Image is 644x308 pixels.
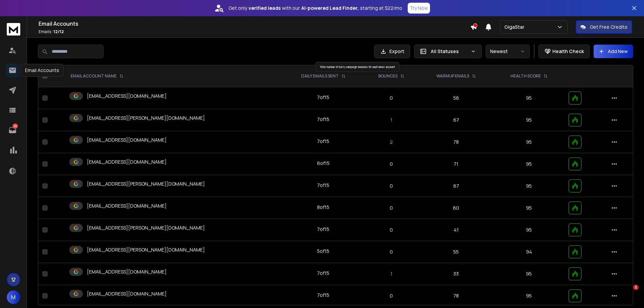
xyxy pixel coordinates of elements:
[419,219,494,241] td: 41
[368,227,415,233] p: 0
[301,73,339,79] p: DAILY EMAILS SENT
[13,123,18,129] p: 63
[368,183,415,189] p: 0
[87,93,167,99] p: [EMAIL_ADDRESS][DOMAIN_NAME]
[576,20,632,34] button: Get Free Credits
[317,182,329,189] div: 7 of 15
[633,285,639,290] span: 1
[419,197,494,219] td: 60
[552,48,584,55] p: Health Check
[504,24,527,30] p: GigaStar
[53,29,64,34] span: 12 / 12
[317,204,329,211] div: 8 of 15
[619,285,636,301] iframe: Intercom live chat
[87,115,205,121] p: [EMAIL_ADDRESS][PERSON_NAME][DOMAIN_NAME]
[510,73,541,79] p: HEALTH SCORE
[87,203,167,209] p: [EMAIL_ADDRESS][DOMAIN_NAME]
[87,246,205,253] p: [EMAIL_ADDRESS][PERSON_NAME][DOMAIN_NAME]
[419,175,494,197] td: 67
[494,263,565,285] td: 95
[419,153,494,175] td: 71
[368,161,415,167] p: 0
[378,73,398,79] p: BOUNCES
[494,131,565,153] td: 95
[248,5,281,11] strong: verified leads
[368,139,415,145] p: 2
[494,87,565,109] td: 95
[368,205,415,211] p: 0
[494,197,565,219] td: 95
[87,159,167,165] p: [EMAIL_ADDRESS][DOMAIN_NAME]
[368,292,415,299] p: 0
[87,224,205,231] p: [EMAIL_ADDRESS][PERSON_NAME][DOMAIN_NAME]
[431,48,468,55] p: All Statuses
[539,45,590,58] button: Health Check
[317,270,329,277] div: 7 of 15
[368,95,415,101] p: 0
[494,241,565,263] td: 94
[317,138,329,145] div: 7 of 15
[410,5,428,11] p: Try Now
[494,109,565,131] td: 95
[436,73,469,79] p: WARMUP EMAILS
[594,45,633,58] button: Add New
[87,290,167,297] p: [EMAIL_ADDRESS][DOMAIN_NAME]
[494,153,565,175] td: 95
[87,268,167,275] p: [EMAIL_ADDRESS][DOMAIN_NAME]
[39,20,470,28] h1: Email Accounts
[229,5,402,11] p: Get only with our starting at $22/mo
[39,29,470,34] p: Emails :
[317,116,329,123] div: 7 of 15
[419,241,494,263] td: 55
[419,87,494,109] td: 56
[317,226,329,233] div: 7 of 15
[408,3,430,14] button: Try Now
[87,137,167,143] p: [EMAIL_ADDRESS][DOMAIN_NAME]
[368,117,415,123] p: 1
[368,248,415,255] p: 0
[419,109,494,131] td: 67
[301,5,359,11] strong: AI-powered Lead Finder,
[21,64,64,77] div: Email Accounts
[419,263,494,285] td: 33
[320,65,395,69] span: Total number of daily campaign bounces for each email account
[317,292,329,299] div: 7 of 15
[317,248,329,255] div: 5 of 15
[7,290,20,304] button: M
[87,181,205,187] p: [EMAIL_ADDRESS][PERSON_NAME][DOMAIN_NAME]
[494,285,565,307] td: 95
[7,23,20,35] img: logo
[317,94,329,101] div: 7 of 15
[419,285,494,307] td: 78
[6,123,19,137] a: 63
[486,45,530,58] button: Newest
[590,24,627,30] p: Get Free Credits
[374,45,410,58] button: Export
[368,270,415,277] p: 1
[71,73,123,79] div: EMAIL ACCOUNT NAME
[494,219,565,241] td: 95
[494,175,565,197] td: 95
[317,160,330,167] div: 6 of 15
[419,131,494,153] td: 78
